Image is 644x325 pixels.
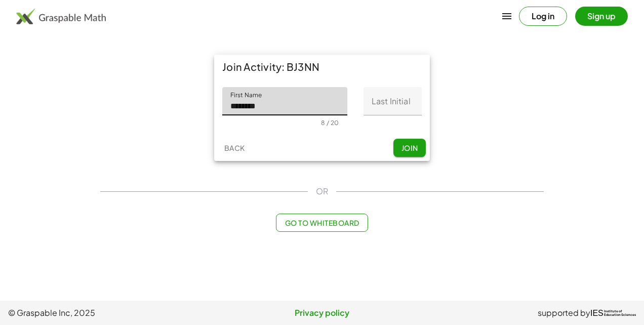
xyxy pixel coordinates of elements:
[538,307,590,319] span: supported by
[316,185,328,197] span: OR
[590,307,636,319] a: IESInstitute ofEducation Sciences
[8,307,217,319] span: © Graspable Inc, 2025
[401,143,418,152] span: Join
[393,139,426,157] button: Join
[276,214,368,232] button: Go to Whiteboard
[214,55,430,79] div: Join Activity: BJ3NN
[224,143,245,152] span: Back
[519,7,567,26] button: Log in
[321,119,339,127] div: 8 / 20
[218,139,251,157] button: Back
[217,307,426,319] a: Privacy policy
[285,218,359,227] span: Go to Whiteboard
[575,7,628,26] button: Sign up
[590,308,603,318] span: IES
[604,310,636,317] span: Institute of Education Sciences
